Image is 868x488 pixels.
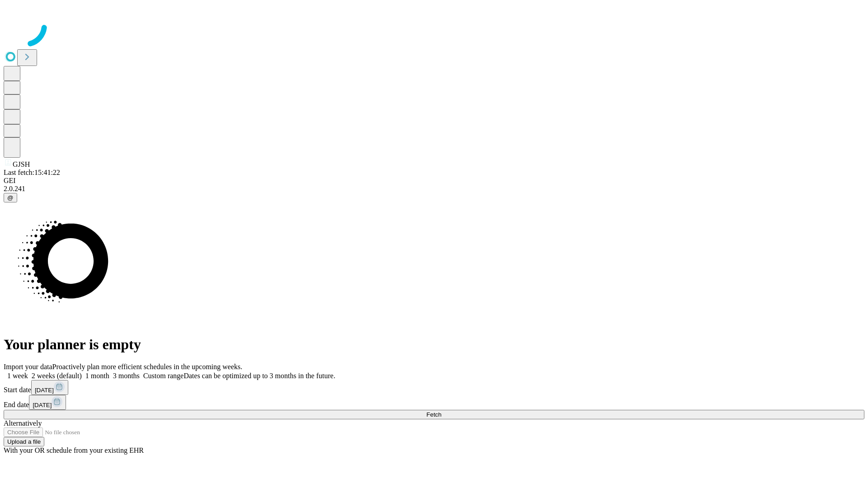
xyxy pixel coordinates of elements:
[4,380,864,395] div: Start date
[35,387,54,394] span: [DATE]
[426,411,441,418] span: Fetch
[4,446,144,454] span: With your OR schedule from your existing EHR
[52,363,242,371] span: Proactively plan more efficient schedules in the upcoming weeks.
[33,402,52,408] span: [DATE]
[85,372,109,380] span: 1 month
[4,437,44,446] button: Upload a file
[32,372,82,380] span: 2 weeks (default)
[29,395,66,410] button: [DATE]
[4,193,17,202] button: @
[184,372,335,380] span: Dates can be optimized up to 3 months in the future.
[4,169,60,176] span: Last fetch: 15:41:22
[4,336,864,353] h1: Your planner is empty
[4,419,42,427] span: Alternatively
[4,177,864,185] div: GEI
[7,372,28,380] span: 1 week
[4,185,864,193] div: 2.0.241
[4,410,864,419] button: Fetch
[4,363,52,371] span: Import your data
[31,380,68,395] button: [DATE]
[4,395,864,410] div: End date
[7,194,14,201] span: @
[143,372,184,380] span: Custom range
[113,372,140,380] span: 3 months
[13,160,30,168] span: GJSH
